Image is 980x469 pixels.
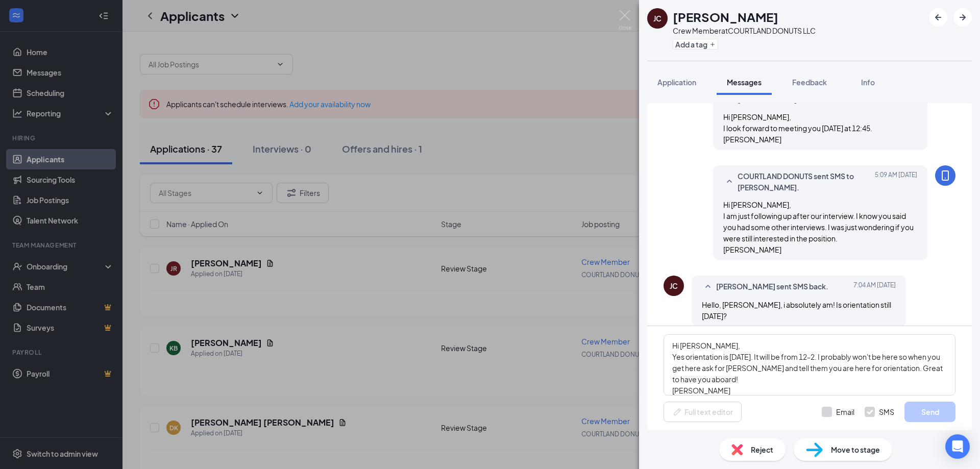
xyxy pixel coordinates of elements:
[664,334,955,396] textarea: Hi [PERSON_NAME], Yes orientation is [DATE]. It will be from 12-2. I probably won't be here so wh...
[723,200,914,254] span: Hi [PERSON_NAME], I am just following up after our interview. I know you said you had some other ...
[723,176,736,188] svg: SmallChevronUp
[861,78,875,87] span: Info
[953,8,972,27] button: ArrowRight
[875,170,917,193] span: [DATE] 5:09 AM
[723,112,872,144] span: Hi [PERSON_NAME], I look forward to meeting you [DATE] at 12:45. [PERSON_NAME]
[929,8,947,27] button: ArrowLeftNew
[904,402,955,422] button: Send
[673,26,816,36] div: Crew Member at COURTLAND DONUTS LLC
[673,8,778,26] h1: [PERSON_NAME]
[664,402,742,422] button: Full text editorPen
[716,281,828,293] span: [PERSON_NAME] sent SMS back.
[670,281,678,291] div: JC
[932,11,944,23] svg: ArrowLeftNew
[702,281,714,293] svg: SmallChevronUp
[792,78,827,87] span: Feedback
[702,300,891,320] span: Hello, [PERSON_NAME], i absolutely am! Is orientation still [DATE]?
[727,78,762,87] span: Messages
[945,434,970,459] div: Open Intercom Messenger
[738,170,871,193] span: COURTLAND DONUTS sent SMS to [PERSON_NAME].
[939,169,951,182] svg: MobileSms
[657,78,696,87] span: Application
[831,444,880,455] span: Move to stage
[673,39,718,50] button: PlusAdd a tag
[957,11,969,23] svg: ArrowRight
[853,281,896,293] span: [DATE] 7:04 AM
[653,13,661,23] div: JC
[751,444,773,455] span: Reject
[672,407,682,417] svg: Pen
[709,41,716,47] svg: Plus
